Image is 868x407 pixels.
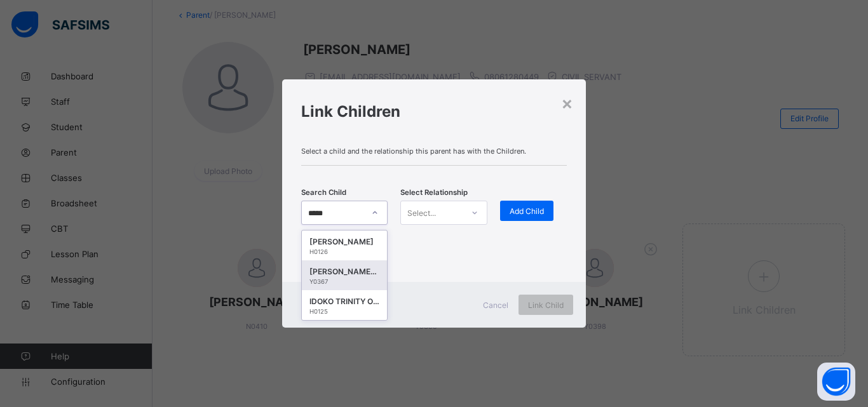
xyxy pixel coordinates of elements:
[510,206,544,216] span: Add Child
[483,300,508,310] span: Cancel
[309,236,379,248] div: [PERSON_NAME]
[309,308,379,315] div: H0125
[309,265,379,278] div: [PERSON_NAME] [PERSON_NAME]
[301,188,346,197] span: Search Child
[561,92,573,114] div: ×
[400,188,468,197] span: Select Relationship
[301,147,567,156] span: Select a child and the relationship this parent has with the Children.
[309,248,379,255] div: H0126
[817,363,855,401] button: Open asap
[309,278,379,285] div: Y0367
[309,295,379,308] div: IDOKO TRINITY OCHANYA
[301,102,567,121] h1: Link Children
[407,201,436,225] div: Select...
[528,300,564,310] span: Link Child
